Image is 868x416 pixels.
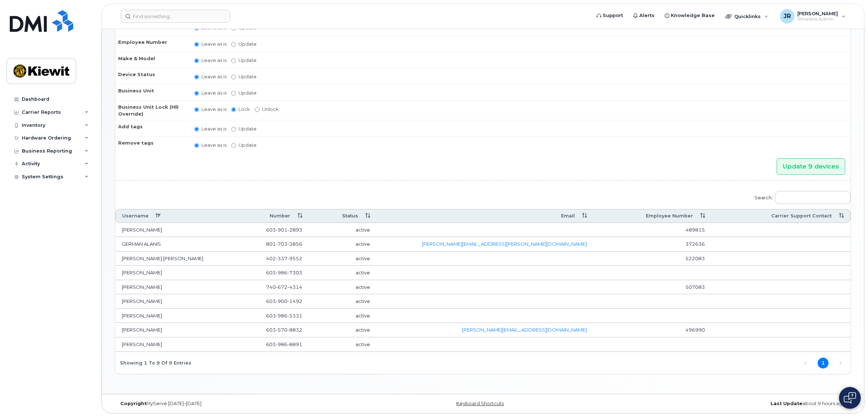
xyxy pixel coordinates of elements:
[276,270,287,275] span: 986
[231,106,250,113] label: Lock
[775,9,851,24] div: Jake Regan
[231,58,236,63] input: Update
[593,280,711,295] td: 507083
[800,358,811,369] a: Previous
[194,41,227,47] label: Leave as is
[593,237,711,251] td: 372636
[287,341,302,347] span: 8891
[287,241,302,247] span: 3856
[115,401,360,407] div: MyServe [DATE]–[DATE]
[115,280,225,295] td: [PERSON_NAME]
[835,358,846,369] a: Next
[266,298,302,304] span: 603
[309,337,377,352] td: active
[231,127,236,132] input: Update
[266,270,302,275] span: 603
[377,209,593,222] th: Email: activate to sort column ascending
[287,284,302,290] span: 4314
[231,143,236,148] input: Update
[844,392,856,404] img: Open chat
[639,12,655,19] span: Alerts
[287,298,302,304] span: 1492
[231,42,236,47] input: Update
[276,298,287,304] span: 900
[231,73,257,80] label: Update
[309,294,377,309] td: active
[225,209,309,222] th: Number: activate to sort column ascending
[797,11,838,16] span: [PERSON_NAME]
[671,12,715,19] span: Knowledge Base
[309,209,377,222] th: Status: activate to sort column ascending
[309,309,377,323] td: active
[606,401,851,407] div: about 9 hours ago
[266,241,302,247] span: 801
[115,84,188,100] th: Business Unit
[287,313,302,319] span: 5331
[194,91,199,96] input: Leave as is
[777,158,845,175] input: Update 9 devices
[115,251,225,266] td: [PERSON_NAME] [PERSON_NAME]
[194,73,227,80] label: Leave as is
[231,91,236,96] input: Update
[194,58,199,63] input: Leave as is
[194,75,199,79] input: Leave as is
[309,251,377,266] td: active
[266,284,302,290] span: 740
[266,327,302,333] span: 603
[120,401,146,406] strong: Copyright
[231,90,257,96] label: Update
[797,16,838,22] span: Wireless Admin
[591,8,628,23] a: Support
[711,209,851,222] th: Carrier Support Contact: activate to sort column ascending
[255,107,259,112] input: Unlock
[276,241,287,247] span: 703
[231,125,257,132] label: Update
[309,237,377,251] td: active
[422,241,587,247] a: [PERSON_NAME][EMAIL_ADDRESS][PERSON_NAME][DOMAIN_NAME]
[194,57,227,64] label: Leave as is
[231,57,257,64] label: Update
[309,323,377,337] td: active
[194,143,199,148] input: Leave as is
[287,270,302,275] span: 7303
[115,266,225,280] td: [PERSON_NAME]
[276,341,287,347] span: 986
[456,401,504,406] a: Keyboard Shortcuts
[734,13,761,19] span: Quicklinks
[115,136,188,153] th: Remove tags
[660,8,720,23] a: Knowledge Base
[121,10,231,23] input: Find something...
[194,125,227,132] label: Leave as is
[194,127,199,132] input: Leave as is
[231,107,236,112] input: Lock
[750,186,851,207] label: Search:
[276,284,287,290] span: 672
[593,209,711,222] th: Employee Number: activate to sort column ascending
[276,327,287,333] span: 570
[276,255,287,261] span: 337
[115,323,225,337] td: [PERSON_NAME]
[276,313,287,319] span: 986
[194,42,199,47] input: Leave as is
[231,41,257,47] label: Update
[287,327,302,333] span: 8832
[194,142,227,149] label: Leave as is
[720,9,773,24] div: Quicklinks
[818,358,828,369] a: 1
[115,294,225,309] td: [PERSON_NAME]
[115,120,188,136] th: Add tags
[115,209,225,222] th: Username: activate to sort column descending
[194,106,227,113] label: Leave as is
[115,52,188,68] th: Make & Model
[628,8,660,23] a: Alerts
[266,255,302,261] span: 402
[115,36,188,52] th: Employee Number
[309,280,377,295] td: active
[462,327,587,333] a: [PERSON_NAME][EMAIL_ADDRESS][DOMAIN_NAME]
[194,107,199,112] input: Leave as is
[231,142,257,149] label: Update
[771,401,802,406] strong: Last Update
[593,251,711,266] td: 522083
[266,313,302,319] span: 603
[115,337,225,352] td: [PERSON_NAME]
